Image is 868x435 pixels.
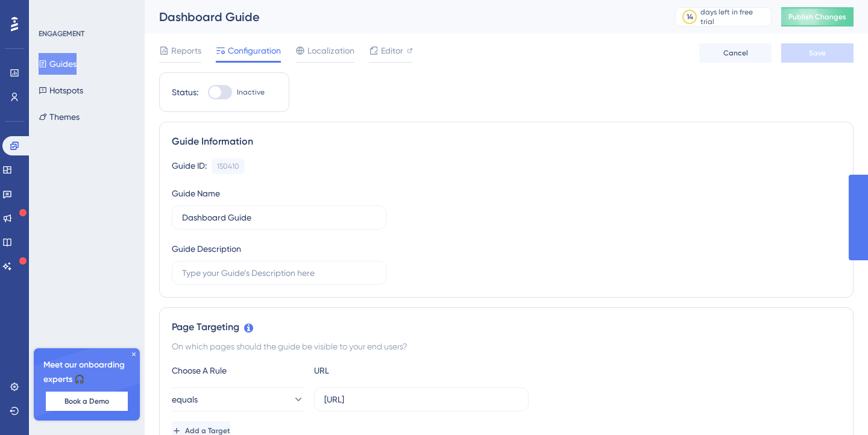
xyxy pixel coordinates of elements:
[172,320,841,334] div: Page Targeting
[699,43,772,63] button: Cancel
[314,363,447,378] div: URL
[781,7,854,27] button: Publish Changes
[324,393,518,406] input: yourwebsite.com/path
[182,266,376,280] input: Type your Guide’s Description here
[172,85,198,99] div: Status:
[700,7,767,27] div: days left in free trial
[809,48,826,58] span: Save
[307,43,354,58] span: Localization
[64,396,109,406] span: Book a Demo
[381,43,403,58] span: Editor
[228,43,281,58] span: Configuration
[39,80,83,101] button: Hotspots
[788,12,846,22] span: Publish Changes
[39,106,80,128] button: Themes
[172,158,207,174] div: Guide ID:
[687,12,693,22] div: 14
[182,211,376,224] input: Type your Guide’s Name here
[172,387,304,412] button: equals
[43,358,130,387] span: Meet our onboarding experts 🎧
[39,29,84,39] div: ENGAGEMENT
[217,161,239,171] div: 150410
[172,339,841,354] div: On which pages should the guide be visible to your end users?
[39,53,77,75] button: Guides
[171,43,201,58] span: Reports
[723,48,748,58] span: Cancel
[817,387,854,424] iframe: UserGuiding AI Assistant Launcher
[781,43,854,63] button: Save
[172,242,241,256] div: Guide Description
[159,8,645,25] div: Dashboard Guide
[172,134,841,149] div: Guide Information
[172,392,198,407] span: equals
[172,363,304,378] div: Choose A Rule
[46,392,128,411] button: Book a Demo
[172,186,220,201] div: Guide Name
[237,87,265,97] span: Inactive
